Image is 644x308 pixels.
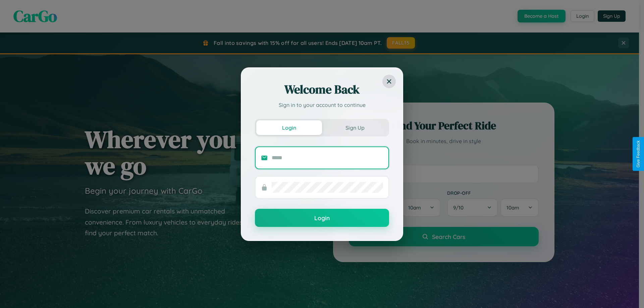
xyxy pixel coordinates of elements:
[256,120,322,135] button: Login
[255,81,389,98] h2: Welcome Back
[255,209,389,227] button: Login
[636,140,641,168] div: Give Feedback
[255,101,389,109] p: Sign in to your account to continue
[322,120,388,135] button: Sign Up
